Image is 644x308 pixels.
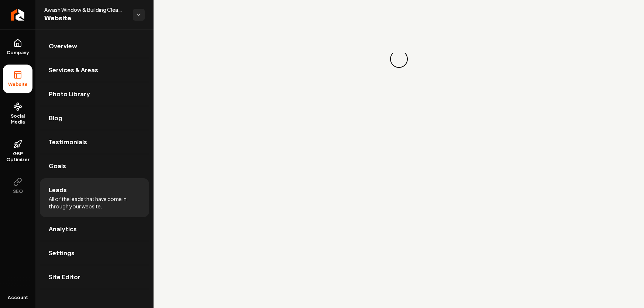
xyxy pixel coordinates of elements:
a: Overview [40,34,149,58]
span: Overview [49,42,77,51]
a: Company [3,33,32,62]
a: Goals [40,154,149,178]
span: All of the leads that have come in through your website. [49,195,140,210]
span: Settings [49,249,75,257]
span: Website [44,13,127,24]
span: GBP Optimizer [3,151,32,163]
span: Website [5,82,31,87]
a: Analytics [40,217,149,241]
span: Leads [49,186,67,194]
div: Loading [389,49,409,69]
a: GBP Optimizer [3,134,32,169]
a: Social Media [3,96,32,131]
a: Services & Areas [40,58,149,82]
span: Site Editor [49,273,80,281]
span: Social Media [3,113,32,125]
a: Blog [40,106,149,130]
a: Site Editor [40,265,149,289]
span: Testimonials [49,138,87,146]
span: Account [8,295,28,301]
span: Blog [49,114,62,122]
img: Rebolt Logo [11,9,25,21]
a: Testimonials [40,130,149,154]
span: Analytics [49,225,77,233]
span: Goals [49,162,66,170]
span: SEO [10,188,26,194]
span: Company [4,50,32,56]
span: Photo Library [49,90,90,98]
a: Settings [40,241,149,265]
a: Photo Library [40,82,149,106]
button: SEO [3,172,32,200]
span: Awash Window & Building Cleaning Service [44,6,127,13]
span: Services & Areas [49,66,98,75]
